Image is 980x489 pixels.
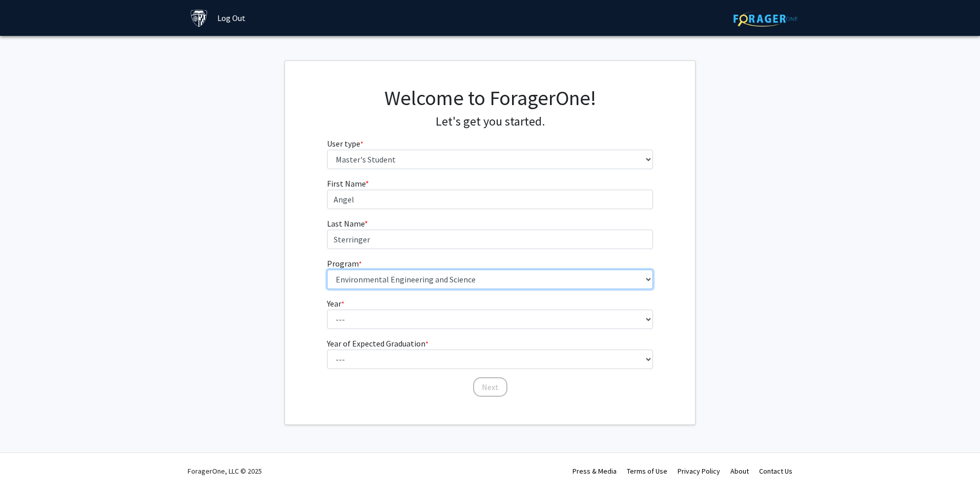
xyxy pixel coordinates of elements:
[730,466,749,476] a: About
[327,297,344,310] label: Year
[327,114,654,129] h4: Let's get you started.
[678,466,720,476] a: Privacy Policy
[8,443,44,481] iframe: Chat
[733,11,798,27] img: ForagerOne Logo
[327,257,362,270] label: Program
[327,86,654,110] h1: Welcome to ForagerOne!
[327,137,363,150] label: User type
[473,377,507,397] button: Next
[190,9,208,27] img: Johns Hopkins University Logo
[627,466,667,476] a: Terms of Use
[327,178,365,189] span: First Name
[188,453,262,489] div: ForagerOne, LLC © 2025
[327,337,428,350] label: Year of Expected Graduation
[759,466,792,476] a: Contact Us
[327,218,364,229] span: Last Name
[573,466,617,476] a: Press & Media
